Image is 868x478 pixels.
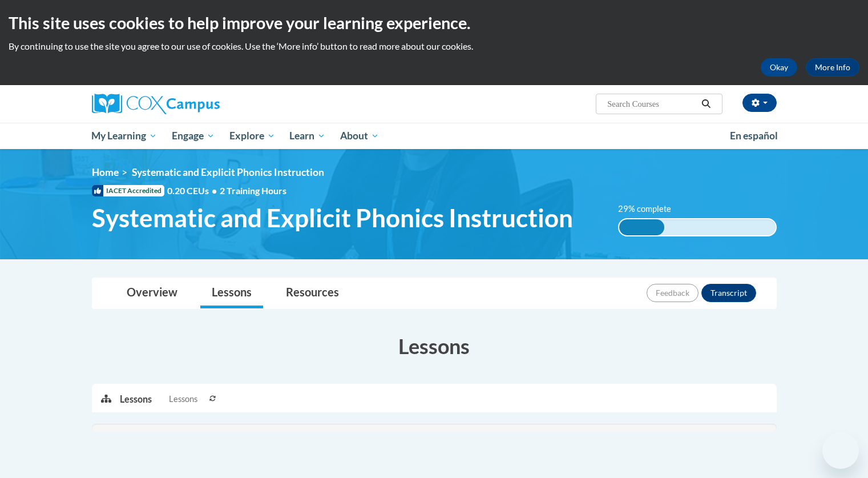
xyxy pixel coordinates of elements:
[92,94,309,114] a: Cox Campus
[606,97,697,111] input: Search Courses
[220,185,286,196] span: 2 Training Hours
[822,432,859,469] iframe: Button to launch messaging window
[761,58,797,77] button: Okay
[169,393,197,405] span: Lessons
[289,129,325,143] span: Learn
[92,332,777,360] h3: Lessons
[722,124,785,148] a: En español
[9,11,859,34] h2: This site uses cookies to help improve your learning experience.
[282,123,333,149] a: Learn
[806,58,859,77] a: More Info
[92,203,573,233] span: Systematic and Explicit Phonics Instruction
[92,94,220,114] img: Cox Campus
[84,123,165,149] a: My Learning
[742,94,777,112] button: Account Settings
[274,278,350,308] a: Resources
[92,185,164,196] span: IACET Accredited
[115,278,189,308] a: Overview
[9,40,859,53] p: By continuing to use the site you agree to our use of cookies. Use the ‘More info’ button to read...
[91,129,157,143] span: My Learning
[619,219,664,235] div: 29% complete
[229,129,275,143] span: Explore
[200,278,263,308] a: Lessons
[75,123,794,149] div: Main menu
[340,129,379,143] span: About
[697,97,714,111] button: Search
[618,203,684,215] label: 29% complete
[132,166,324,178] span: Systematic and Explicit Phonics Instruction
[730,130,778,142] span: En español
[222,123,282,149] a: Explore
[333,123,386,149] a: About
[701,284,756,302] button: Transcript
[212,185,217,196] span: •
[647,284,699,302] button: Feedback
[172,129,215,143] span: Engage
[167,184,220,197] span: 0.20 CEUs
[92,166,119,178] a: Home
[164,123,222,149] a: Engage
[120,393,152,405] p: Lessons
